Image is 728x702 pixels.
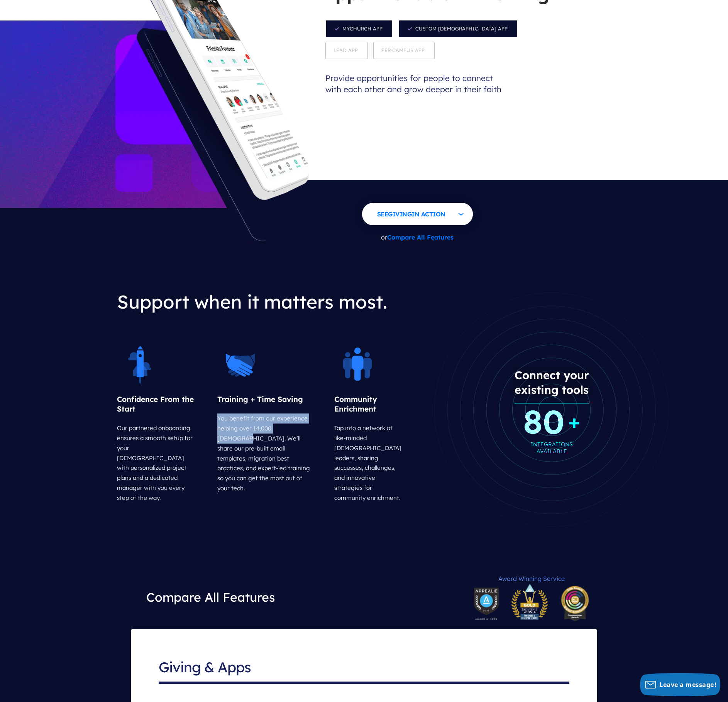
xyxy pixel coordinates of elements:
span: Leave a message! [659,680,716,689]
b: 80 [523,418,580,425]
h3: Connect your existing tools [515,362,589,403]
a: Compare All Features [387,233,454,241]
img: pp-icon-launch.png [117,342,163,388]
h3: Confidence From the Start [117,388,194,420]
button: SeeGivingin Action [362,203,473,225]
p: Provide opportunities for people to connect with each other and grow deeper in their faith [323,61,509,106]
img: logos-awards.png [474,584,589,621]
span: Custom [DEMOGRAPHIC_DATA] App [398,20,518,38]
img: pp-icon-partners.png [217,342,264,388]
p: Tap into a network of like-minded [DEMOGRAPHIC_DATA] leaders, sharing successes, challenges, and ... [334,420,402,506]
button: Leave a message! [640,673,720,696]
p: You benefit from our experience helping over 14,000 [DEMOGRAPHIC_DATA]. We’ll share our pre-built... [217,410,311,496]
h2: Giving & Apps [159,652,569,684]
h3: Community Enrichment [334,388,402,420]
p: or [362,229,473,246]
p: Our partnered onboarding ensures a smooth setup for your [DEMOGRAPHIC_DATA] with personalized pro... [117,420,194,506]
span: Giving [388,210,411,218]
h2: Support when it matters most. [117,285,413,319]
span: Lead App [325,42,368,59]
i: + [568,409,580,434]
h3: Training + Time Saving [217,388,311,410]
span: Per-Campus App [373,42,435,59]
span: MyChurch App [325,20,393,38]
h2: Compare All Features [146,584,275,611]
h4: integrations available [523,415,580,458]
img: pp-icon-community.png [334,342,381,388]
